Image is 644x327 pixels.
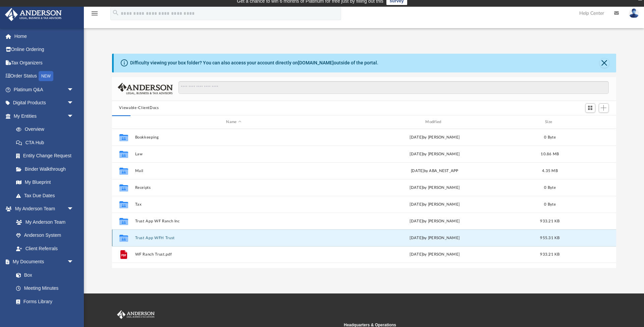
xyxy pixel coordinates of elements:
[67,202,80,216] span: arrow_drop_down
[178,81,608,94] input: Search files and folders
[9,229,80,242] a: Anderson System
[336,168,534,174] div: [DATE] by ABA_NEST_APP
[9,162,84,176] a: Binder Walkthrough
[116,310,156,319] img: Anderson Advisors Platinum Portal
[9,282,80,295] a: Meeting Minutes
[3,8,64,21] img: Anderson Advisors Platinum Portal
[5,109,84,123] a: My Entitiesarrow_drop_down
[544,135,556,139] span: 0 Byte
[119,105,159,111] button: Viewable-ClientDocs
[5,30,84,43] a: Home
[5,56,84,69] a: Tax Organizers
[336,252,534,258] div: [DATE] by [PERSON_NAME]
[336,202,534,208] div: [DATE] by [PERSON_NAME]
[135,169,333,173] button: Mail
[5,202,80,216] a: My Anderson Teamarrow_drop_down
[540,219,559,223] span: 933.21 KB
[9,215,77,229] a: My Anderson Team
[9,268,77,282] a: Box
[600,58,609,68] button: Close
[67,109,80,123] span: arrow_drop_down
[91,9,99,17] i: menu
[135,219,333,223] button: Trust App WF Ranch Inc
[67,96,80,110] span: arrow_drop_down
[544,186,556,189] span: 0 Byte
[566,119,613,125] div: id
[67,255,80,269] span: arrow_drop_down
[5,43,84,56] a: Online Ordering
[135,185,333,190] button: Receipts
[67,83,80,97] span: arrow_drop_down
[336,218,534,224] div: [DATE] by [PERSON_NAME]
[5,96,84,110] a: Digital Productsarrow_drop_down
[5,69,84,83] a: Order StatusNEW
[9,176,80,189] a: My Blueprint
[335,119,533,125] div: Modified
[336,151,534,157] div: [DATE] by [PERSON_NAME]
[112,129,616,268] div: grid
[585,103,595,113] button: Switch to Grid View
[9,295,77,308] a: Forms Library
[336,185,534,191] div: [DATE] by [PERSON_NAME]
[536,119,563,125] div: Size
[9,242,80,255] a: Client Referrals
[542,169,558,173] span: 4.35 MB
[298,60,334,65] a: [DOMAIN_NAME]
[135,202,333,207] button: Tax
[39,71,53,81] div: NEW
[135,135,333,140] button: Bookkeeping
[540,253,559,257] span: 933.21 KB
[9,189,84,202] a: Tax Due Dates
[115,119,131,125] div: id
[9,123,84,136] a: Overview
[5,83,84,96] a: Platinum Q&Aarrow_drop_down
[91,13,99,17] a: menu
[135,236,333,240] button: Trust App WFH Trust
[112,9,119,16] i: search
[336,134,534,141] div: [DATE] by [PERSON_NAME]
[9,136,84,149] a: CTA Hub
[544,203,556,206] span: 0 Byte
[9,149,84,163] a: Entity Change Request
[541,152,559,156] span: 10.86 MB
[336,235,534,241] div: [DATE] by [PERSON_NAME]
[135,152,333,156] button: Law
[130,59,378,66] div: Difficulty viewing your box folder? You can also access your account directly on outside of the p...
[5,255,80,269] a: My Documentsarrow_drop_down
[135,253,333,257] button: WF Ranch Trust.pdf
[599,103,609,113] button: Add
[629,8,639,18] img: User Pic
[135,119,332,125] div: Name
[540,236,559,240] span: 955.31 KB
